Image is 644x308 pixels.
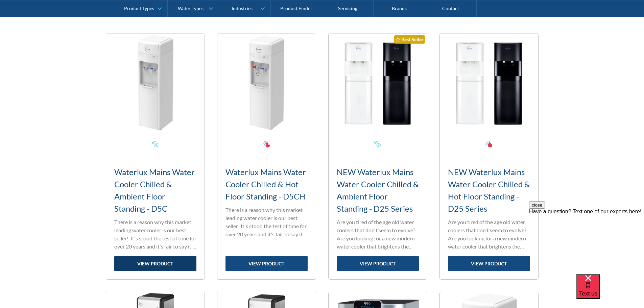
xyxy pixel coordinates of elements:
h3: NEW Waterlux Mains Water Cooler Chilled & Ambient Floor Standing - D25 Series [337,166,419,215]
div: Water Types [178,5,204,11]
a: view product [448,256,530,271]
p: Are you tired of the age old water coolers that don't seem to evolve? Are you looking for a new m... [337,218,419,251]
div: Industries [232,5,253,11]
iframe: podium webchat widget prompt [529,202,644,283]
img: NEW Waterlux Mains Water Cooler Chilled & Hot Floor Standing - D25 Series [440,33,538,132]
p: There is a reason why this market leading water cooler is our best seller! It's stood the test of... [225,206,308,238]
a: view product [337,256,419,271]
h3: Waterlux Mains Water Cooler Chilled & Ambient Floor Standing - D5C [114,166,196,215]
img: Waterlux Mains Water Cooler Chilled & Ambient Floor Standing - D5C [106,33,205,132]
h3: Waterlux Mains Water Cooler Chilled & Hot Floor Standing - D5CH [225,166,308,203]
div: Best Seller [394,35,425,44]
iframe: podium webchat widget bubble [576,274,644,308]
p: Are you tired of the age old water coolers that don't seem to evolve? Are you looking for a new m... [448,218,530,251]
a: view product [225,256,308,271]
a: view product [114,256,196,271]
p: There is a reason why this market leading water cooler is our best seller! It's stood the test of... [114,218,196,251]
img: NEW Waterlux Mains Water Cooler Chilled & Ambient Floor Standing - D25 Series [329,33,427,132]
div: Product Types [124,5,154,11]
h3: NEW Waterlux Mains Water Cooler Chilled & Hot Floor Standing - D25 Series [448,166,530,215]
img: Waterlux Mains Water Cooler Chilled & Hot Floor Standing - D5CH [217,33,316,132]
